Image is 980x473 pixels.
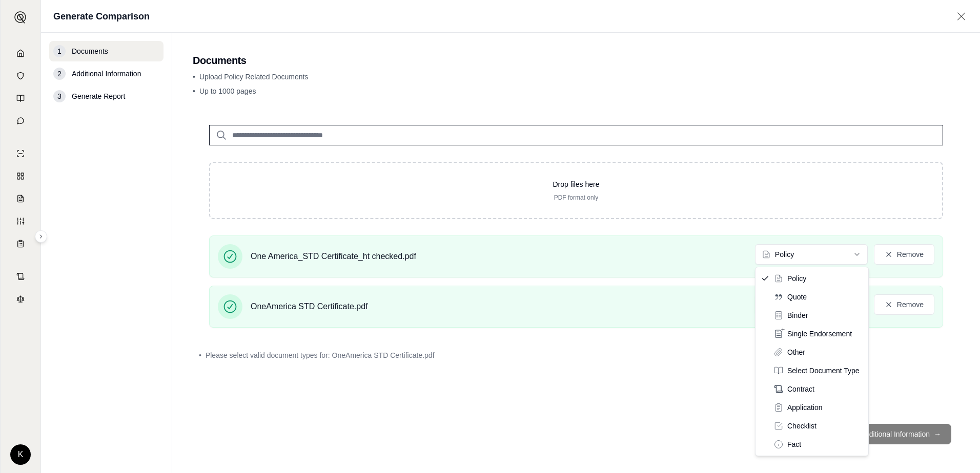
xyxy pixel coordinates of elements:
span: Fact [787,439,801,449]
span: Single Endorsement [787,329,852,339]
span: Other [787,347,805,357]
span: Application [787,402,823,413]
span: Contract [787,384,814,394]
span: Policy [787,273,806,284]
span: Quote [787,292,807,302]
span: Select Document Type [787,365,860,376]
span: Binder [787,310,808,320]
span: Checklist [787,421,816,431]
